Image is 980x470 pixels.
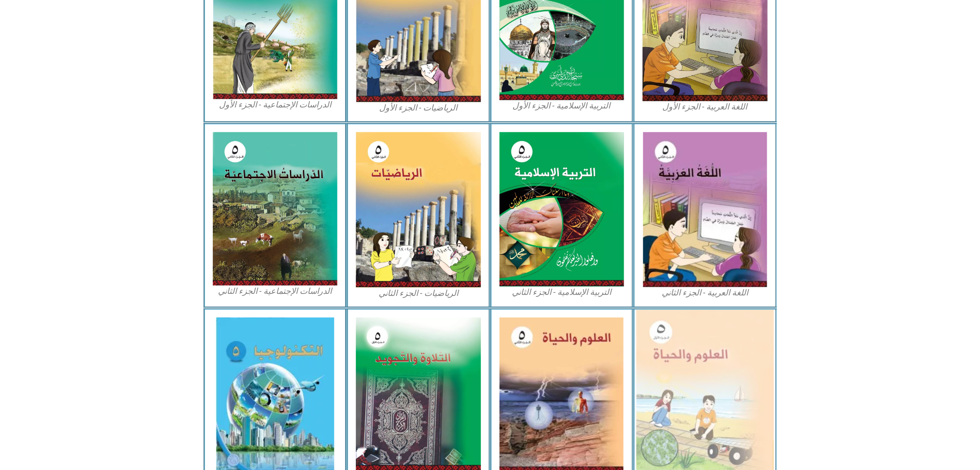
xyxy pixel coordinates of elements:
figcaption: اللغة العربية - الجزء الثاني [643,287,768,299]
figcaption: التربية الإسلامية - الجزء الثاني [500,287,625,298]
figcaption: اللغة العربية - الجزء الأول​ [643,101,768,113]
figcaption: الدراسات الإجتماعية - الجزء الثاني [213,286,338,297]
figcaption: الرياضيات - الجزء الأول​ [356,102,481,114]
figcaption: الرياضيات - الجزء الثاني [356,288,481,299]
figcaption: التربية الإسلامية - الجزء الأول [500,100,625,112]
figcaption: الدراسات الإجتماعية - الجزء الأول​ [213,99,338,111]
